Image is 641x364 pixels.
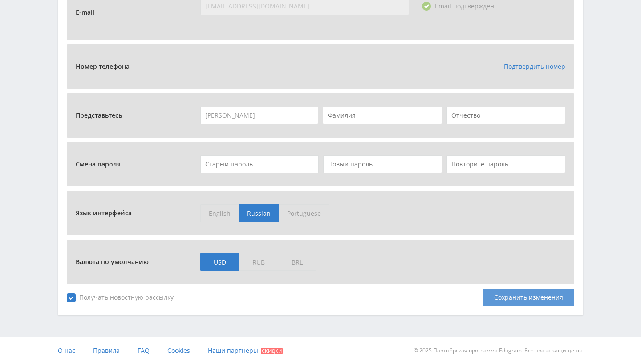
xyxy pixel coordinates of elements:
span: Russian [239,204,279,222]
span: Валюта по умолчанию [76,253,153,271]
span: Смена пароля [76,155,125,173]
span: Язык интерфейса [76,204,136,222]
span: Представьтесь [76,107,126,124]
span: О нас [58,346,75,355]
span: USD [200,253,239,271]
input: Старый пароль [200,155,319,173]
input: Повторите пароль [446,155,565,173]
span: E-mail [76,4,99,21]
span: Cookies [167,346,190,355]
a: Cookies [167,337,190,364]
span: Email подтвержден [435,2,494,10]
span: Portuguese [279,204,329,222]
span: Наши партнеры [208,346,258,355]
div: © 2025 Партнёрская программа Edugram. Все права защищены. [325,337,583,364]
span: BRL [278,253,316,271]
input: Отчество [446,107,565,124]
span: English [200,204,239,222]
input: Новый пароль [323,155,442,173]
a: Наши партнеры Скидки [208,337,283,364]
span: Скидки [261,348,283,354]
a: FAQ [138,337,150,364]
input: Имя [200,107,319,124]
span: Правила [93,346,120,355]
a: Подтвердить номер [504,62,565,71]
span: FAQ [138,346,150,355]
span: RUB [239,253,278,271]
a: О нас [58,337,75,364]
span: Номер телефона [76,58,134,75]
input: Фамилия [323,107,442,124]
div: Сохранить изменения [483,289,574,306]
a: Правила [93,337,120,364]
span: Получать новостную рассылку [67,293,174,302]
